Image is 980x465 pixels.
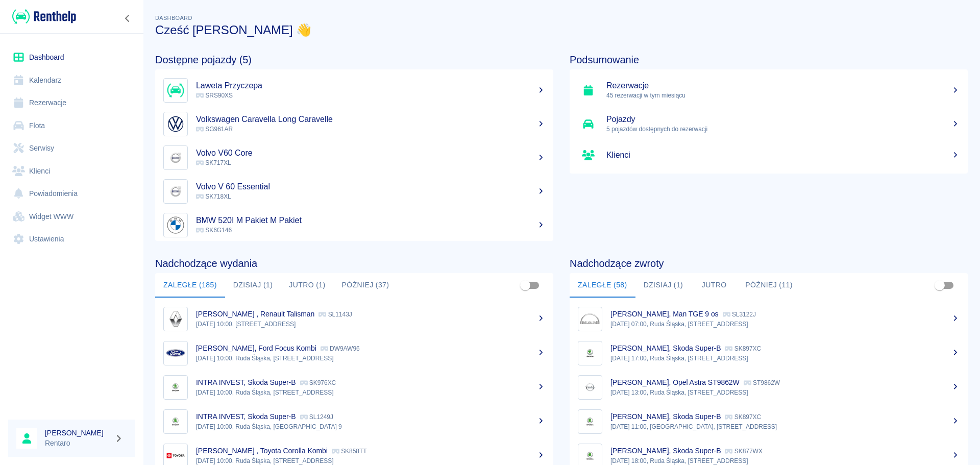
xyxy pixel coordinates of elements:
a: ImageVolvo V60 Core SK717XL [155,141,553,175]
a: Flota [8,114,135,137]
p: 45 rezerwacji w tym miesiącu [606,91,960,100]
img: Image [166,215,185,235]
img: Image [166,114,185,134]
p: SK976XC [300,379,336,386]
h5: Klienci [606,150,960,160]
img: Image [580,378,600,397]
a: Pojazdy5 pojazdów dostępnych do rezerwacji [570,107,968,141]
img: Image [166,412,185,431]
button: Zaległe (185) [155,273,225,298]
a: Image[PERSON_NAME] , Renault Talisman SL1143J[DATE] 10:00, [STREET_ADDRESS] [155,302,553,336]
a: Klienci [570,141,968,169]
p: SK858TT [332,448,367,455]
a: Powiadomienia [8,182,135,205]
h5: Rezerwacje [606,81,960,91]
p: SK897XC [725,413,761,421]
p: [PERSON_NAME], Skoda Super-B [610,412,721,421]
h5: Volvo V60 Core [196,148,545,158]
a: Image[PERSON_NAME], Man TGE 9 os SL3122J[DATE] 07:00, Ruda Śląska, [STREET_ADDRESS] [570,302,968,336]
p: [DATE] 13:00, Ruda Śląska, [STREET_ADDRESS] [610,388,960,397]
p: [PERSON_NAME], Skoda Super-B [610,344,721,352]
img: Image [580,344,600,363]
p: [PERSON_NAME] , Toyota Corolla Kombi [196,447,328,455]
span: Pokaż przypisane tylko do mnie [516,276,535,295]
span: SK6G146 [196,227,232,234]
p: [DATE] 10:00, Ruda Śląska, [GEOGRAPHIC_DATA] 9 [196,422,545,431]
p: [PERSON_NAME], Skoda Super-B [610,447,721,455]
p: [PERSON_NAME], Man TGE 9 os [610,310,719,318]
p: SK877WX [725,448,762,455]
a: ImageLaweta Przyczepa SRS90XS [155,74,553,107]
p: [DATE] 10:00, [STREET_ADDRESS] [196,320,545,329]
p: INTRA INVEST, Skoda Super-B [196,412,296,421]
img: Image [166,81,185,100]
p: INTRA INVEST, Skoda Super-B [196,378,296,386]
p: SL1249J [300,413,333,421]
a: ImageINTRA INVEST, Skoda Super-B SL1249J[DATE] 10:00, Ruda Śląska, [GEOGRAPHIC_DATA] 9 [155,404,553,438]
button: Zwiń nawigację [120,12,135,25]
h4: Nadchodzące zwroty [570,257,968,270]
a: Image[PERSON_NAME], Skoda Super-B SK897XC[DATE] 17:00, Ruda Śląska, [STREET_ADDRESS] [570,336,968,370]
button: Jutro (1) [281,273,333,298]
a: Dashboard [8,46,135,69]
p: ST9862W [744,379,780,386]
p: SL1143J [318,311,352,318]
h6: [PERSON_NAME] [45,428,110,438]
a: Klienci [8,160,135,183]
p: SL3122J [723,311,756,318]
h3: Cześć [PERSON_NAME] 👋 [155,23,968,37]
a: Serwisy [8,137,135,160]
p: [DATE] 10:00, Ruda Śląska, [STREET_ADDRESS] [196,388,545,397]
a: Image[PERSON_NAME], Skoda Super-B SK897XC[DATE] 11:00, [GEOGRAPHIC_DATA], [STREET_ADDRESS] [570,404,968,438]
p: [PERSON_NAME], Ford Focus Kombi [196,344,316,352]
a: Kalendarz [8,69,135,92]
img: Image [166,182,185,201]
p: [DATE] 11:00, [GEOGRAPHIC_DATA], [STREET_ADDRESS] [610,422,960,431]
span: Dashboard [155,15,192,21]
p: [DATE] 07:00, Ruda Śląska, [STREET_ADDRESS] [610,320,960,329]
a: Widget WWW [8,205,135,228]
a: Ustawienia [8,228,135,251]
button: Później (37) [334,273,398,298]
span: SK717XL [196,159,231,166]
button: Dzisiaj (1) [225,273,281,298]
img: Image [166,378,185,397]
p: SK897XC [725,345,761,352]
a: Renthelp logo [8,8,76,25]
p: [PERSON_NAME] , Renault Talisman [196,310,314,318]
p: 5 pojazdów dostępnych do rezerwacji [606,125,960,134]
p: DW9AW96 [321,345,360,352]
img: Image [166,344,185,363]
h5: Pojazdy [606,114,960,125]
a: ImageVolkswagen Caravella Long Caravelle SG961AR [155,107,553,141]
img: Image [166,309,185,329]
span: Pokaż przypisane tylko do mnie [930,276,949,295]
h5: Volvo V 60 Essential [196,182,545,192]
span: SRS90XS [196,92,233,99]
button: Później (11) [737,273,801,298]
h5: Laweta Przyczepa [196,81,545,91]
img: Renthelp logo [12,8,76,25]
button: Zaległe (58) [570,273,635,298]
h5: Volkswagen Caravella Long Caravelle [196,114,545,125]
img: Image [580,309,600,329]
h4: Dostępne pojazdy (5) [155,54,553,66]
a: ImageINTRA INVEST, Skoda Super-B SK976XC[DATE] 10:00, Ruda Śląska, [STREET_ADDRESS] [155,370,553,404]
img: Image [580,412,600,431]
p: [PERSON_NAME], Opel Astra ST9862W [610,378,740,386]
a: Rezerwacje45 rezerwacji w tym miesiącu [570,74,968,107]
img: Image [166,148,185,167]
h4: Podsumowanie [570,54,968,66]
p: [DATE] 10:00, Ruda Śląska, [STREET_ADDRESS] [196,354,545,363]
a: Image[PERSON_NAME], Opel Astra ST9862W ST9862W[DATE] 13:00, Ruda Śląska, [STREET_ADDRESS] [570,370,968,404]
a: ImageVolvo V 60 Essential SK718XL [155,175,553,208]
a: Image[PERSON_NAME], Ford Focus Kombi DW9AW96[DATE] 10:00, Ruda Śląska, [STREET_ADDRESS] [155,336,553,370]
a: ImageBMW 520I M Pakiet M Pakiet SK6G146 [155,208,553,242]
button: Jutro [691,273,737,298]
p: [DATE] 17:00, Ruda Śląska, [STREET_ADDRESS] [610,354,960,363]
p: Rentaro [45,438,110,449]
h4: Nadchodzące wydania [155,257,553,270]
a: Rezerwacje [8,91,135,114]
span: SK718XL [196,193,231,200]
h5: BMW 520I M Pakiet M Pakiet [196,215,545,226]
